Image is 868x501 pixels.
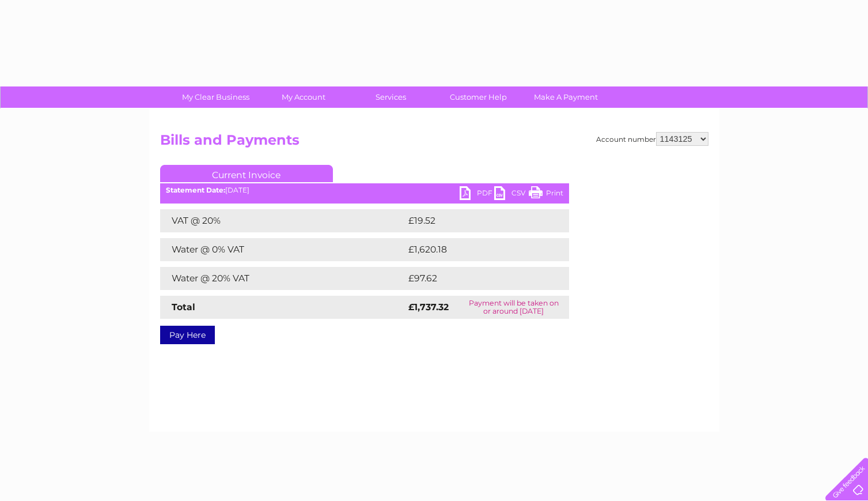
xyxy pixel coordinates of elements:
a: Customer Help [431,86,526,108]
div: Account number [596,132,708,146]
td: Water @ 0% VAT [160,238,405,261]
a: Make A Payment [518,86,613,108]
a: My Clear Business [168,86,263,108]
td: VAT @ 20% [160,209,405,232]
a: PDF [460,186,494,203]
td: £1,620.18 [405,238,550,261]
a: Current Invoice [160,165,333,182]
a: My Account [256,86,351,108]
td: £97.62 [405,267,545,290]
td: Payment will be taken on or around [DATE] [458,296,569,319]
h2: Bills and Payments [160,132,708,154]
td: Water @ 20% VAT [160,267,405,290]
a: Services [343,86,438,108]
a: Print [529,186,563,203]
strong: Total [172,302,195,312]
div: [DATE] [160,186,569,194]
td: £19.52 [405,209,545,232]
strong: £1,737.32 [408,302,449,312]
b: Statement Date: [166,186,225,194]
a: CSV [494,186,529,203]
a: Pay Here [160,326,215,344]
